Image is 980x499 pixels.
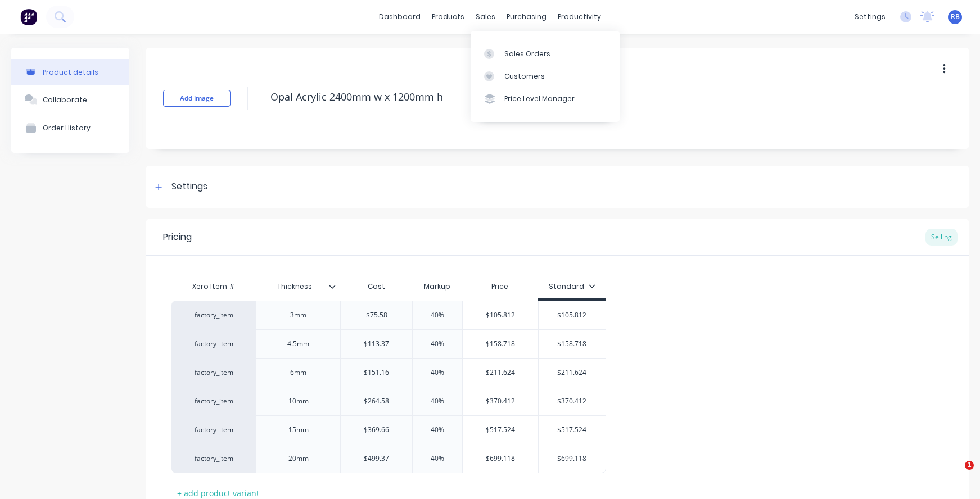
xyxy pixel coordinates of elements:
div: Customers [504,71,545,81]
div: $370.412 [539,387,606,415]
div: Collaborate [43,96,87,104]
div: 40% [409,444,466,473]
div: $158.718 [539,330,606,358]
div: Markup [412,275,462,298]
a: Price Level Manager [471,88,620,110]
div: Price [462,275,538,298]
div: Thickness [256,275,340,298]
div: Cost [340,275,412,298]
div: $211.624 [539,359,606,387]
span: 1 [965,461,974,470]
button: Collaborate [11,85,129,114]
div: 40% [409,330,466,358]
div: 40% [409,416,466,444]
div: factory_item [183,425,245,435]
div: 15mm [270,423,327,437]
div: $264.58 [341,387,412,415]
div: factory_item15mm$369.6640%$517.524$517.524 [171,415,606,444]
div: factory_item [183,339,245,349]
span: RB [951,12,960,22]
div: 40% [409,301,466,329]
div: $369.66 [341,416,412,444]
div: Sales Orders [504,49,550,59]
button: Order History [11,114,129,142]
div: 4.5mm [270,337,327,351]
div: Price Level Manager [504,94,575,104]
a: dashboard [373,8,426,25]
div: $699.118 [539,444,606,473]
div: 40% [409,359,466,387]
div: factory_item [183,310,245,320]
div: $499.37 [341,444,412,473]
div: $699.118 [463,444,538,473]
div: $75.58 [341,301,412,329]
div: $211.624 [463,359,538,387]
div: Standard [549,282,595,292]
div: factory_item4.5mm$113.3740%$158.718$158.718 [171,329,606,358]
div: purchasing [501,8,552,25]
div: $158.718 [463,330,538,358]
div: productivity [552,8,607,25]
div: factory_item [183,396,245,406]
div: Selling [925,229,958,246]
div: factory_item3mm$75.5840%$105.812$105.812 [171,301,606,329]
div: settings [849,8,891,25]
div: Pricing [163,230,192,244]
div: Settings [171,180,207,194]
div: $105.812 [463,301,538,329]
div: 6mm [270,365,327,380]
div: factory_item10mm$264.5840%$370.412$370.412 [171,387,606,415]
a: Customers [471,65,620,88]
div: $517.524 [463,416,538,444]
div: factory_item6mm$151.1640%$211.624$211.624 [171,358,606,387]
div: Thickness [256,273,333,301]
div: factory_item [183,453,245,464]
a: Sales Orders [471,42,620,65]
div: $105.812 [539,301,606,329]
div: 20mm [270,451,327,466]
div: 10mm [270,394,327,409]
img: Factory [20,8,37,25]
button: Product details [11,59,129,85]
iframe: Intercom live chat [942,461,969,488]
div: factory_item20mm$499.3740%$699.118$699.118 [171,444,606,473]
div: $113.37 [341,330,412,358]
div: $517.524 [539,416,606,444]
div: $370.412 [463,387,538,415]
div: products [426,8,470,25]
div: Product details [43,68,98,76]
div: sales [470,8,501,25]
div: Order History [43,124,91,132]
div: $151.16 [341,359,412,387]
div: Xero Item # [171,275,256,298]
div: 3mm [270,308,327,323]
textarea: Opal Acrylic 2400mm w x 1200mm h [265,84,896,110]
div: factory_item [183,368,245,378]
button: Add image [163,90,231,107]
div: 40% [409,387,466,415]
